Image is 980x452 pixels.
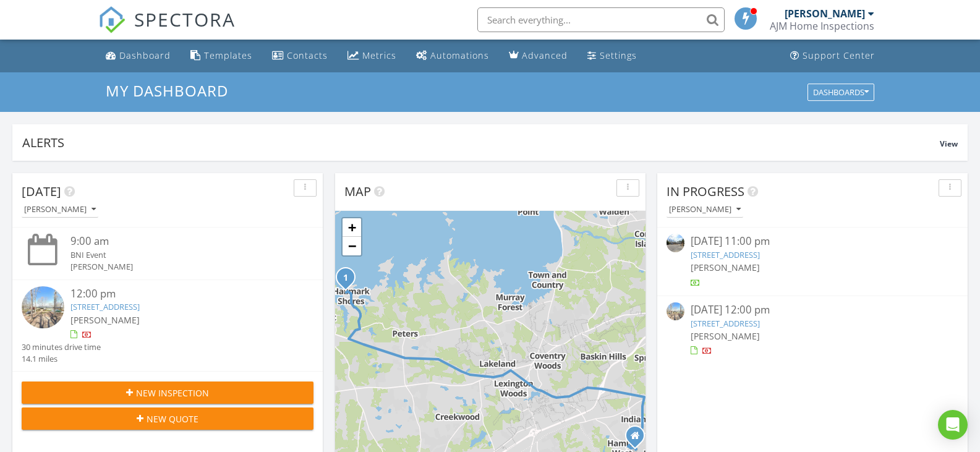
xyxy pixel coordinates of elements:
[430,49,489,61] div: Automations
[343,274,348,283] i: 1
[343,45,401,67] a: Metrics
[98,6,126,33] img: The Best Home Inspection Software - Spectora
[667,234,958,289] a: [DATE] 11:00 pm [STREET_ADDRESS] [PERSON_NAME]
[343,218,361,237] a: Zoom in
[667,202,743,218] button: [PERSON_NAME]
[785,45,880,67] a: Support Center
[70,249,289,261] div: BNI Event
[344,183,371,200] span: Map
[691,318,760,329] a: [STREET_ADDRESS]
[813,88,869,96] div: Dashboards
[134,6,236,32] span: SPECTORA
[803,49,875,61] div: Support Center
[785,7,865,20] div: [PERSON_NAME]
[667,183,744,200] span: In Progress
[22,353,101,365] div: 14.1 miles
[136,386,209,399] span: New Inspection
[362,49,396,61] div: Metrics
[70,301,140,312] a: [STREET_ADDRESS]
[807,83,874,101] button: Dashboards
[938,410,968,440] div: Open Intercom Messenger
[522,49,568,61] div: Advanced
[70,234,289,249] div: 9:00 am
[22,407,313,430] button: New Quote
[22,382,313,404] button: New Inspection
[770,20,874,32] div: AJM Home Inspections
[119,49,171,61] div: Dashboard
[70,314,140,326] span: [PERSON_NAME]
[477,7,725,32] input: Search everything...
[70,261,289,273] div: [PERSON_NAME]
[185,45,257,67] a: Templates
[147,412,198,425] span: New Quote
[267,45,333,67] a: Contacts
[98,17,236,43] a: SPECTORA
[106,80,228,101] span: My Dashboard
[22,134,940,151] div: Alerts
[22,341,101,353] div: 30 minutes drive time
[669,205,741,214] div: [PERSON_NAME]
[204,49,252,61] div: Templates
[346,277,353,284] div: 135 W Circle Dr, Lexington, SC 29072
[635,435,642,443] div: 105 Vista Way, West Columbia SC 29170
[24,205,96,214] div: [PERSON_NAME]
[600,49,637,61] div: Settings
[691,262,760,273] span: [PERSON_NAME]
[504,45,573,67] a: Advanced
[70,286,289,302] div: 12:00 pm
[667,302,958,357] a: [DATE] 12:00 pm [STREET_ADDRESS] [PERSON_NAME]
[287,49,328,61] div: Contacts
[22,202,98,218] button: [PERSON_NAME]
[582,45,642,67] a: Settings
[691,249,760,260] a: [STREET_ADDRESS]
[691,330,760,342] span: [PERSON_NAME]
[411,45,494,67] a: Automations (Basic)
[22,183,61,200] span: [DATE]
[691,302,934,318] div: [DATE] 12:00 pm
[667,302,684,320] img: streetview
[22,286,313,365] a: 12:00 pm [STREET_ADDRESS] [PERSON_NAME] 30 minutes drive time 14.1 miles
[667,234,684,252] img: streetview
[22,286,64,329] img: streetview
[343,237,361,255] a: Zoom out
[940,139,958,149] span: View
[691,234,934,249] div: [DATE] 11:00 pm
[101,45,176,67] a: Dashboard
